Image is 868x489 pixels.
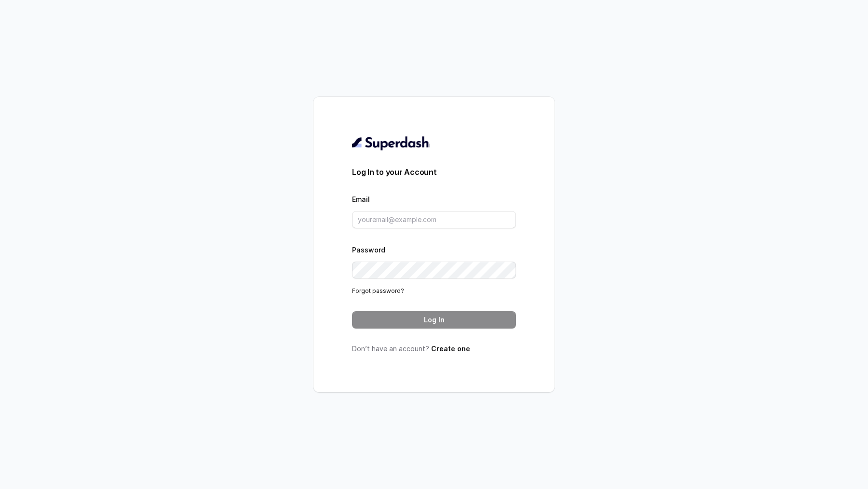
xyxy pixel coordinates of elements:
input: youremail@example.com [352,211,516,228]
button: Log In [352,311,516,329]
img: light.svg [352,135,430,151]
label: Password [352,246,385,254]
h3: Log In to your Account [352,166,516,178]
a: Forgot password? [352,287,404,294]
p: Don’t have an account? [352,344,516,354]
a: Create one [431,344,470,353]
label: Email [352,195,370,203]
